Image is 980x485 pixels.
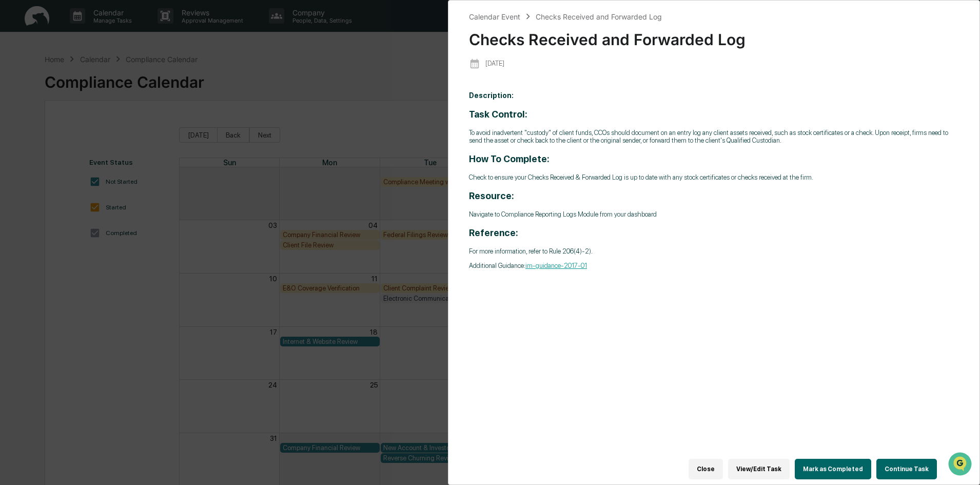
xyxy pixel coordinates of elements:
[10,130,18,139] div: 🖐️
[10,150,18,158] div: 🔎
[469,129,959,144] p: To avoid inadvertent "custody" of client funds, CCOs should document on an entry log any client a...
[72,173,124,182] a: Powered byPylon
[469,247,959,255] p: For more information, refer to Rule 206(4)-2).
[85,129,127,140] span: Attestations
[947,451,975,479] iframe: Open customer support
[469,262,959,269] p: Additional Guidance:
[35,89,130,97] div: We're available if you need us!
[795,459,871,479] button: Mark as Completed
[485,60,504,67] p: [DATE]
[6,145,69,163] a: 🔎Data Lookup
[876,459,937,479] button: Continue Task
[469,22,959,49] div: Checks Received and Forwarded Log
[70,125,131,144] a: 🗄️Attestations
[10,79,29,97] img: 1746055101610-c473b297-6a78-478c-a979-82029cc54cd1
[10,22,187,38] p: How can we help?
[6,125,70,144] a: 🖐️Preclearance
[689,459,723,479] button: Close
[21,129,66,140] span: Preclearance
[469,12,520,21] div: Calendar Event
[174,82,187,94] button: Start new chat
[469,109,527,120] strong: Task Control:
[102,174,124,182] span: Pylon
[469,91,514,100] b: Description:
[21,149,65,159] span: Data Lookup
[525,262,587,269] a: im-guidance-2017-01
[35,79,168,89] div: Start new chat
[469,190,514,201] strong: Resource:
[536,12,662,21] div: Checks Received and Forwarded Log
[469,153,550,164] strong: How To Complete:
[469,227,518,238] strong: Reference:
[27,47,169,57] input: Clear
[469,173,959,181] p: Check to ensure your Checks Received & Forwarded Log is up to date with any stock certificates or...
[728,459,790,479] button: View/Edit Task
[74,130,83,139] div: 🗄️
[469,210,959,218] p: Navigate to Compliance Reporting Logs Module from your dashboard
